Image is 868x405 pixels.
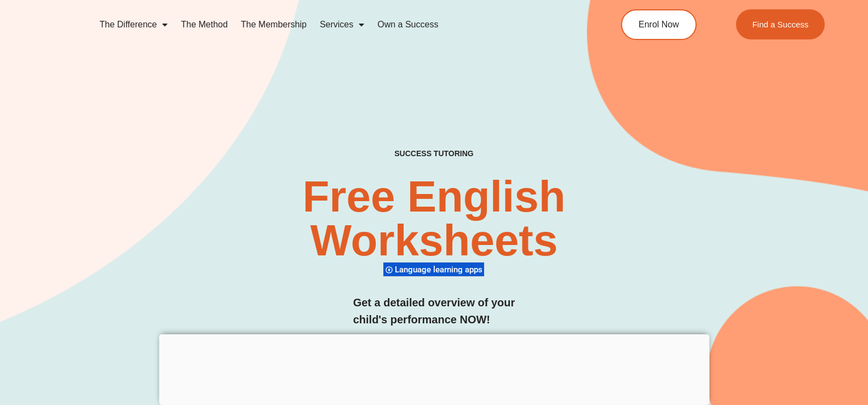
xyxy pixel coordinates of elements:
a: The Method [174,12,234,37]
a: Services [313,12,371,37]
h3: Get a detailed overview of your child's performance NOW! [353,294,515,328]
span: Find a Success [752,20,808,28]
a: The Membership [234,12,313,37]
a: The Difference [93,12,175,37]
iframe: Advertisement [159,334,709,402]
div: Language learning apps [383,262,484,277]
a: Find a Success [735,9,825,39]
h4: SUCCESS TUTORING​ [318,149,549,158]
span: Language learning apps [395,265,486,275]
a: Enrol Now [621,9,697,40]
h2: Free English Worksheets​ [176,175,692,263]
span: Enrol Now [639,20,679,29]
a: Own a Success [371,12,445,37]
nav: Menu [93,12,576,37]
